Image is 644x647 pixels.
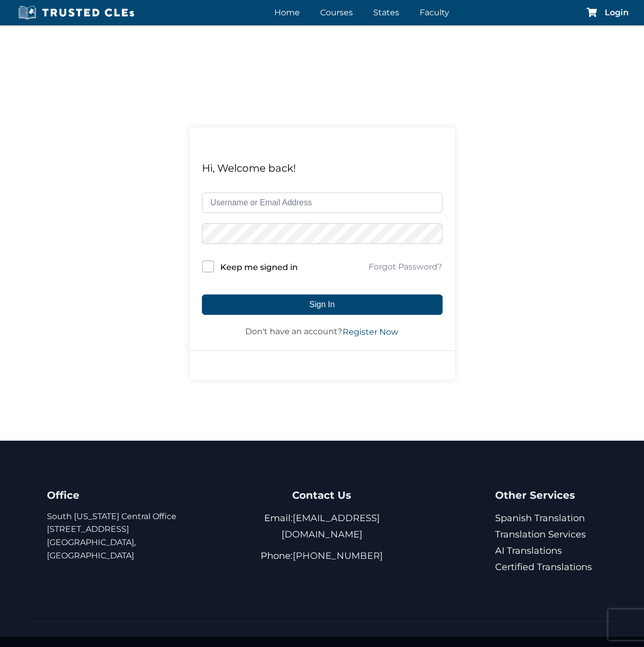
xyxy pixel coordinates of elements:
[272,5,302,20] a: Home
[220,261,298,274] label: Keep me signed in
[47,511,176,560] a: South [US_STATE] Central Office[STREET_ADDRESS][GEOGRAPHIC_DATA], [GEOGRAPHIC_DATA]
[202,193,443,213] input: Username or Email Address
[239,487,405,504] h4: Contact Us
[495,545,562,556] a: AI Translations
[239,510,405,543] p: Email:
[202,294,443,315] button: Sign In
[202,160,443,176] div: Hi, Welcome back!
[47,487,214,504] h4: Office
[495,487,597,504] h4: Other Services
[281,513,380,540] a: [EMAIL_ADDRESS][DOMAIN_NAME]
[239,548,405,564] p: Phone:
[371,5,402,20] a: States
[342,326,399,338] a: Register Now
[15,5,137,20] img: Trusted CLEs
[495,561,592,573] a: Certified Translations
[495,513,585,524] a: Spanish Translation
[318,5,355,20] a: Courses
[202,325,443,338] div: Don't have an account?
[417,5,452,20] a: Faculty
[368,261,443,273] a: Forgot Password?
[495,529,586,540] a: Translation Services
[293,550,383,561] a: [PHONE_NUMBER]
[605,9,629,17] a: Login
